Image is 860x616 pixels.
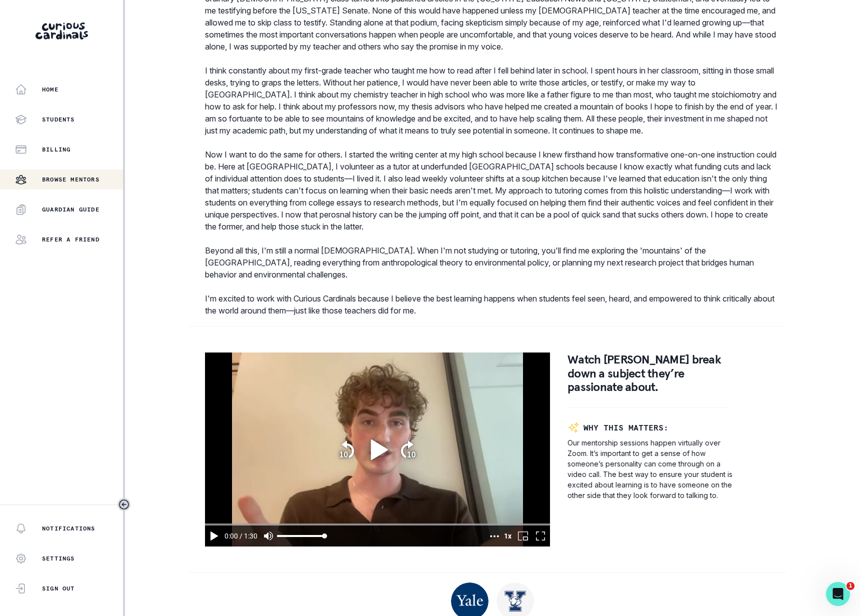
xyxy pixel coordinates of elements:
p: I think constantly about my first-grade teacher who taught me how to read after I fell behind lat... [205,64,780,136]
button: Toggle sidebar [117,498,130,511]
p: Browse Mentors [42,175,99,183]
span: 1 [846,582,854,590]
p: Watch [PERSON_NAME] break down a subject they’re passionate about. [567,352,740,394]
p: Now I want to do the same for others. I started the writing center at my high school because I kn... [205,148,780,232]
p: Students [42,115,75,123]
iframe: Intercom live chat [826,582,850,606]
p: Sign Out [42,584,75,592]
p: Guardian Guide [42,205,99,213]
p: Settings [42,554,75,562]
p: Our mentorship sessions happen virtually over Zoom. It’s important to get a sense of how someone’... [567,437,740,500]
p: Home [42,85,58,93]
p: Billing [42,145,70,153]
p: Beyond all this, I'm still a normal [DEMOGRAPHIC_DATA]. When I'm not studying or tutoring, you'll... [205,244,780,280]
p: WHY THIS MATTERS: [583,421,668,433]
p: Refer a friend [42,235,99,243]
p: Notifications [42,524,95,532]
img: Curious Cardinals Logo [35,22,88,39]
p: I'm excited to work with Curious Cardinals because I believe the best learning happens when stude... [205,292,780,316]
